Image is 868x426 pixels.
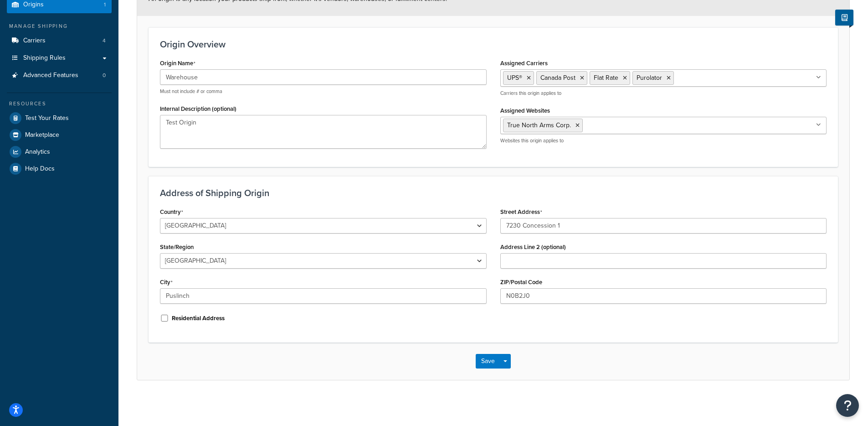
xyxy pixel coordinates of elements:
[7,161,112,177] a: Help Docs
[160,115,487,149] textarea: Test Origin
[23,37,46,45] span: Carriers
[7,110,112,126] a: Test Your Rates
[160,208,183,216] label: Country
[23,54,66,62] span: Shipping Rules
[160,279,173,286] label: City
[25,114,69,122] span: Test Your Rates
[500,208,542,216] label: Street Address
[7,67,112,84] li: Advanced Features
[540,73,575,83] span: Canada Post
[103,72,106,79] span: 0
[500,244,566,250] label: Address Line 2 (optional)
[160,60,195,67] label: Origin Name
[476,354,500,369] button: Save
[7,50,112,67] a: Shipping Rules
[500,137,827,144] p: Websites this origin applies to
[7,67,112,84] a: Advanced Features0
[23,72,78,79] span: Advanced Features
[160,39,827,49] h3: Origin Overview
[500,107,550,114] label: Assigned Websites
[25,148,50,156] span: Analytics
[637,73,662,83] span: Purolator
[835,10,853,26] button: Show Help Docs
[594,73,618,83] span: Flat Rate
[172,314,225,322] label: Residential Address
[836,394,859,417] button: Open Resource Center
[25,131,59,139] span: Marketplace
[7,144,112,160] a: Analytics
[7,127,112,143] a: Marketplace
[507,73,522,83] span: UPS®
[23,1,44,9] span: Origins
[7,100,112,108] div: Resources
[507,120,571,130] span: True North Arms Corp.
[104,1,106,9] span: 1
[160,105,236,112] label: Internal Description (optional)
[103,37,106,45] span: 4
[500,279,542,286] label: ZIP/Postal Code
[7,32,112,49] a: Carriers4
[500,90,827,97] p: Carriers this origin applies to
[160,88,487,95] p: Must not include # or comma
[25,165,55,173] span: Help Docs
[160,244,194,250] label: State/Region
[7,22,112,30] div: Manage Shipping
[7,32,112,49] li: Carriers
[160,188,827,198] h3: Address of Shipping Origin
[500,60,548,67] label: Assigned Carriers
